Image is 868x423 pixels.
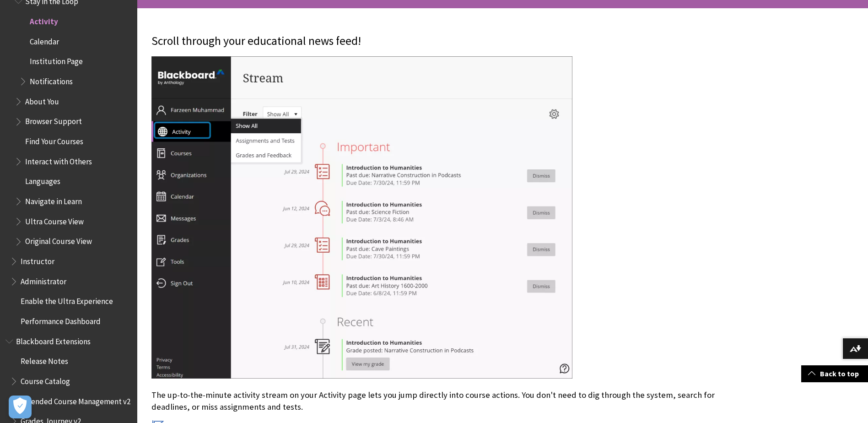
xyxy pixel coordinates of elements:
[21,294,113,306] span: Enable the Ultra Experience
[21,353,68,366] span: Release Notes
[25,174,60,186] span: Languages
[25,154,92,166] span: Interact with Others
[25,114,82,126] span: Browser Support
[801,365,868,382] a: Back to top
[30,34,59,46] span: Calendar
[25,194,82,206] span: Navigate in Learn
[21,394,130,406] span: Extended Course Management v2
[16,334,91,346] span: Blackboard Extensions
[30,14,58,26] span: Activity
[25,234,92,246] span: Original Course View
[25,134,83,146] span: Find Your Courses
[30,74,73,86] span: Notifications
[21,254,54,266] span: Instructor
[25,214,84,226] span: Ultra Course View
[151,389,719,413] p: The up-to-the-minute activity stream on your Activity page lets you jump directly into course act...
[9,396,32,418] button: Open Preferences
[30,54,83,66] span: Institution Page
[151,33,719,49] p: Scroll through your educational news feed!
[21,274,66,286] span: Administrator
[151,56,572,379] img: Stream on the activity page, showing Important items in red and Recent in black.
[21,314,101,326] span: Performance Dashboard
[25,94,59,106] span: About You
[21,374,70,386] span: Course Catalog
